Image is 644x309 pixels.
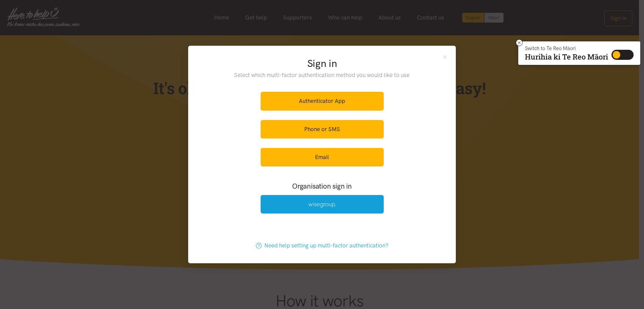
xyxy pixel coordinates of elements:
h3: Organisation sign in [242,181,402,191]
a: Authenticator App [261,92,384,110]
p: Hurihia ki Te Reo Māori [525,54,608,60]
a: Phone or SMS [261,120,384,139]
a: Email [261,148,384,166]
p: Select which multi-factor authentication method you would like to use [221,71,424,80]
img: Wise Group [308,202,336,208]
h2: Sign in [221,56,424,71]
p: Switch to Te Reo Māori [525,46,608,50]
a: Need help setting up multi-factor authentication? [249,236,395,255]
button: Close [442,54,448,60]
